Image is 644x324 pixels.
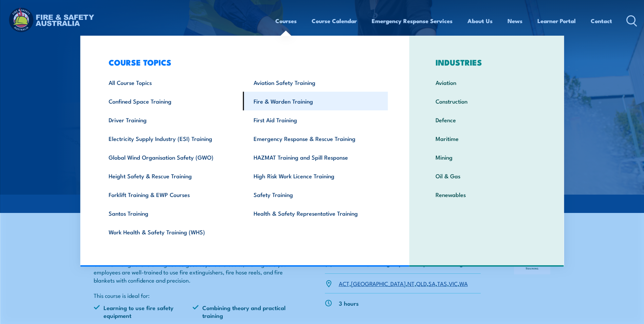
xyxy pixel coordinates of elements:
a: About Us [467,12,493,30]
a: Global Wind Organisation Safety (GWO) [98,148,243,166]
a: Mining [425,148,548,166]
a: All Course Topics [98,73,243,92]
a: QLD [416,279,427,287]
a: NT [407,279,415,287]
a: Construction [425,92,548,110]
a: First Aid Training [243,110,388,129]
a: Defence [425,110,548,129]
a: Electricity Supply Industry (ESI) Training [98,129,243,148]
a: [GEOGRAPHIC_DATA] [351,279,406,287]
p: Individuals, Small groups or Corporate bookings [339,259,466,267]
a: Work Health & Safety Training (WHS) [98,222,243,241]
a: Courses [275,12,297,30]
p: This course is ideal for: [94,291,292,299]
a: Oil & Gas [425,166,548,185]
a: Health & Safety Representative Training [243,204,388,222]
p: , , , , , , , [339,280,468,287]
a: Height Safety & Rescue Training [98,166,243,185]
p: Our Fire Extinguisher training course goes beyond the basics, making sure your employees are well... [94,260,292,284]
a: WA [459,279,468,287]
li: Combining theory and practical training [192,304,292,320]
a: Fire & Warden Training [243,92,388,110]
a: SA [428,279,436,287]
a: Santos Training [98,204,243,222]
p: 3 hours [339,299,359,307]
a: News [508,12,522,30]
a: Course Calendar [312,12,357,30]
a: ACT [339,279,349,287]
a: HAZMAT Training and Spill Response [243,148,388,166]
a: VIC [449,279,458,287]
a: Confined Space Training [98,92,243,110]
a: High Risk Work Licence Training [243,166,388,185]
a: Forklift Training & EWP Courses [98,185,243,204]
a: Emergency Response & Rescue Training [243,129,388,148]
a: Safety Training [243,185,388,204]
h3: INDUSTRIES [425,57,548,67]
a: Maritime [425,129,548,148]
a: Aviation [425,73,548,92]
a: Emergency Response Services [372,12,453,30]
a: Contact [591,12,612,30]
a: Renewables [425,185,548,204]
a: Driver Training [98,110,243,129]
h3: COURSE TOPICS [98,57,388,67]
li: Learning to use fire safety equipment [94,304,193,320]
a: Learner Portal [537,12,576,30]
a: TAS [437,279,447,287]
a: Aviation Safety Training [243,73,388,92]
